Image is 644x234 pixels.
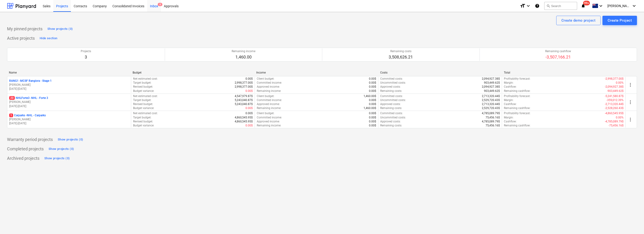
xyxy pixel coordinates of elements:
[7,137,53,142] p: Warranty period projects
[44,156,70,161] div: Show projects (0)
[482,98,500,102] p: 2,529,720.43$
[235,120,253,124] p: 4,860,545.95$
[9,83,129,87] p: [PERSON_NAME]
[245,124,253,128] p: 0.00$
[504,124,530,128] p: Remaining cashflow :
[257,89,281,93] p: Remaining income :
[7,35,35,41] p: Active projects
[616,81,624,85] p: 0.00%
[133,71,253,74] div: Budget
[486,124,500,128] p: 75,456.16$
[504,120,517,124] p: Cashflow :
[628,99,633,105] span: more_vert
[605,77,624,81] p: -2,998,377.00$
[380,77,403,81] p: Committed costs :
[133,120,153,124] p: Revised budget :
[545,54,571,60] p: -3,507,166.21
[389,49,413,53] p: Remaining costs
[46,25,74,33] button: Show projects (0)
[504,77,530,81] p: Profitability forecast :
[605,111,624,115] p: -4,860,545.95$
[482,85,500,89] p: 2,094,927.38$
[535,3,540,9] i: Knowledge base
[257,102,280,106] p: Approved income :
[525,3,531,9] i: keyboard_arrow_down
[482,111,500,115] p: 4,785,089.79$
[133,98,151,102] p: Target budget :
[257,116,282,120] p: Committed income :
[631,3,637,9] i: keyboard_arrow_down
[7,26,42,32] p: My pinned projects
[133,111,158,115] p: Net estimated cost :
[9,96,15,100] span: 20
[40,36,57,41] div: Hide section
[482,120,500,124] p: 4,785,089.79$
[504,71,624,74] div: Total
[9,96,48,100] p: NHLForte3 - NHL - Forte 3
[235,81,253,85] p: 2,998,377.00$
[9,100,129,104] p: [PERSON_NAME]
[369,81,376,85] p: 0.00$
[257,81,282,85] p: Committed income :
[58,137,83,142] div: Show projects (0)
[257,120,280,124] p: Approved income :
[605,85,624,89] p: -2,094,927.38$
[609,124,624,128] p: -75,456.16$
[389,54,413,60] p: 3,508,626.21
[245,111,253,115] p: 0.00$
[245,77,253,81] p: 0.00$
[482,94,500,98] p: 2,713,320.44$
[504,89,530,93] p: Remaining cashflow :
[602,16,637,25] button: Create Project
[235,98,253,102] p: 5,243,040.87$
[133,85,153,89] p: Revised budget :
[520,3,525,9] i: format_size
[369,98,376,102] p: 0.00$
[133,106,154,110] p: Budget variance :
[561,17,595,23] div: Create demo project
[504,98,514,102] p: Margin :
[380,116,406,120] p: Uncommitted costs :
[364,106,376,110] p: 1,460.00$
[369,120,376,124] p: 0.00$
[504,81,514,85] p: Margin :
[257,98,282,102] p: Committed income :
[605,94,624,98] p: -5,241,580.87$
[235,85,253,89] p: 2,998,377.00$
[482,77,500,81] p: 2,094,927.38$
[546,4,550,8] span: search
[235,102,253,106] p: 5,243,040.87$
[369,102,376,106] p: 0.00$
[257,77,274,81] p: Client budget :
[482,102,500,106] p: 2,713,320.44$
[43,155,71,162] button: Show projects (0)
[257,124,281,128] p: Remaining income :
[235,94,253,98] p: 4,547,979.87$
[380,106,402,110] p: Remaining costs :
[628,82,633,88] span: more_vert
[369,116,376,120] p: 0.00$
[504,106,530,110] p: Remaining cashflow :
[380,102,401,106] p: Approved costs :
[605,102,624,106] p: -2,713,320.44$
[9,113,129,125] div: 1Carparks -NHL - Carparks[PERSON_NAME][DATE]-[DATE]
[245,89,253,93] p: 0.00$
[7,146,44,152] p: Completed projects
[257,106,281,110] p: Remaining income :
[380,111,403,115] p: Committed costs :
[504,85,517,89] p: Cashflow :
[380,98,406,102] p: Uncommitted costs :
[598,3,604,9] i: keyboard_arrow_down
[369,89,376,93] p: 0.00$
[486,116,500,120] p: 75,456.16$
[47,145,75,153] button: Show projects (0)
[9,79,129,91] div: RANG1 -MCSF Rangiora - Stage 1[PERSON_NAME][DATE]-[DATE]
[380,120,401,124] p: Approved costs :
[257,85,280,89] p: Approved income :
[380,89,402,93] p: Remaining costs :
[9,113,46,117] p: Carparks - NHL - Carparks
[608,17,632,23] div: Create Project
[9,113,13,117] span: 1
[482,106,500,110] p: 2,529,720.43$
[380,85,401,89] p: Approved costs :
